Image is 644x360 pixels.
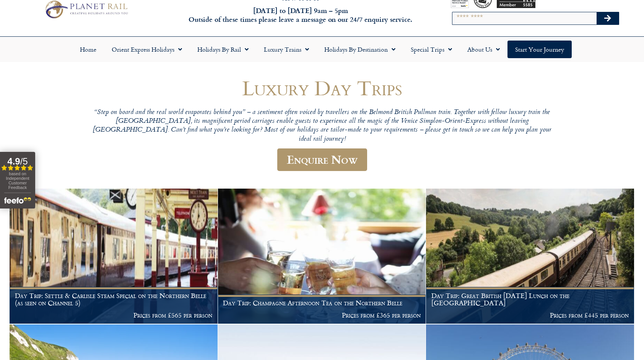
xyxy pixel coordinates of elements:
[15,311,213,319] p: Prices from £565 per person
[317,41,403,58] a: Holidays by Destination
[174,6,428,24] h6: [DATE] to [DATE] 9am – 5pm Outside of these times please leave a message on our 24/7 enquiry serv...
[507,41,572,58] a: Start your Journey
[15,292,213,307] h1: Day Trip: Settle & Carlisle Steam Special on the Northern Belle (as seen on Channel 5)
[10,189,218,324] a: Day Trip: Settle & Carlisle Steam Special on the Northern Belle (as seen on Channel 5) Prices fro...
[223,299,421,307] h1: Day Trip: Champagne Afternoon Tea on the Northern Belle
[223,311,421,319] p: Prices from £365 per person
[93,77,551,99] h1: Luxury Day Trips
[460,41,507,58] a: About Us
[597,12,619,24] button: Search
[218,189,426,324] a: Day Trip: Champagne Afternoon Tea on the Northern Belle Prices from £365 per person
[4,41,640,58] nav: Menu
[256,41,317,58] a: Luxury Trains
[190,41,256,58] a: Holidays by Rail
[104,41,190,58] a: Orient Express Holidays
[431,311,629,319] p: Prices from £445 per person
[431,292,629,307] h1: Day Trip: Great British [DATE] Lunch on the [GEOGRAPHIC_DATA]
[426,189,634,324] a: Day Trip: Great British [DATE] Lunch on the [GEOGRAPHIC_DATA] Prices from £445 per person
[403,41,460,58] a: Special Trips
[93,108,551,144] p: “Step on board and the real world evaporates behind you” – a sentiment often voiced by travellers...
[72,41,104,58] a: Home
[277,148,367,171] a: Enquire Now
